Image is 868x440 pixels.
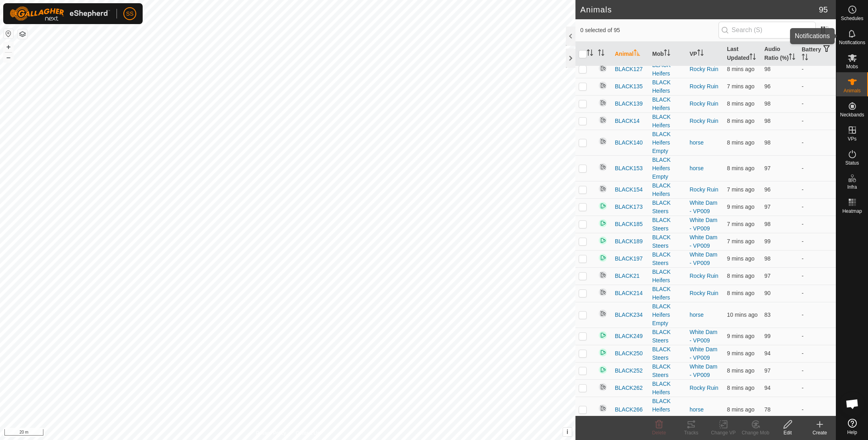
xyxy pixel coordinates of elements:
[764,118,771,124] span: 98
[772,429,804,436] div: Edit
[727,100,754,107] span: 30 Sept 2025, 4:14 pm
[296,430,319,437] a: Contact Us
[798,198,836,216] td: -
[802,55,808,61] p-sorticon: Activate to sort
[598,98,608,108] img: returning off
[652,78,683,95] div: BLACK Heifers
[598,287,608,297] img: returning off
[727,333,754,339] span: 30 Sept 2025, 4:13 pm
[652,430,666,436] span: Delete
[727,273,754,279] span: 30 Sept 2025, 4:14 pm
[690,186,719,193] a: Rocky Ruin
[615,311,643,319] span: BLACK234
[649,42,686,66] th: Mob
[580,5,819,14] h2: Animals
[847,185,857,189] span: Infra
[727,204,754,210] span: 30 Sept 2025, 4:13 pm
[652,328,683,345] div: BLACK Steers
[652,380,683,397] div: BLACK Heifers
[126,10,134,18] span: SS
[4,29,13,39] button: Reset Map
[841,16,863,21] span: Schedules
[652,130,683,155] div: BLACK Heifers Empty
[4,53,13,62] button: –
[652,285,683,302] div: BLACK Heifers
[598,403,608,413] img: returning off
[587,51,593,57] p-sorticon: Activate to sort
[843,88,861,93] span: Animals
[697,51,704,57] p-sorticon: Activate to sort
[727,83,754,90] span: 30 Sept 2025, 4:15 pm
[727,367,754,374] span: 30 Sept 2025, 4:14 pm
[598,184,608,194] img: returning off
[690,83,719,90] a: Rocky Ruin
[652,363,683,379] div: BLACK Steers
[634,51,640,57] p-sorticon: Activate to sort
[707,429,739,436] div: Change VP
[598,218,608,228] img: returning on
[848,136,856,141] span: VPs
[652,268,683,285] div: BLACK Heifers
[798,95,836,112] td: -
[690,234,717,249] a: White Dam - VP009
[598,51,604,57] p-sorticon: Activate to sort
[598,330,608,340] img: returning on
[690,66,719,72] a: Rocky Ruin
[664,51,670,57] p-sorticon: Activate to sort
[764,385,771,391] span: 94
[615,117,639,125] span: BLACK14
[686,42,724,66] th: VP
[615,185,643,194] span: BLACK154
[615,65,643,73] span: BLACK127
[690,118,719,124] a: Rocky Ruin
[764,204,771,210] span: 97
[798,61,836,78] td: -
[727,118,754,124] span: 30 Sept 2025, 4:14 pm
[690,200,717,214] a: White Dam - VP009
[798,328,836,345] td: -
[727,186,754,193] span: 30 Sept 2025, 4:15 pm
[842,209,862,214] span: Heatmap
[615,220,643,228] span: BLACK185
[615,289,643,297] span: BLACK214
[789,55,795,61] p-sorticon: Activate to sort
[598,309,608,318] img: returning off
[798,397,836,422] td: -
[598,365,608,375] img: returning on
[652,156,683,181] div: BLACK Heifers Empty
[567,428,568,435] span: i
[840,392,864,416] div: Open chat
[652,345,683,362] div: BLACK Steers
[764,350,771,356] span: 94
[764,186,771,193] span: 96
[598,201,608,211] img: returning on
[727,165,754,171] span: 30 Sept 2025, 4:14 pm
[764,165,771,171] span: 97
[4,42,13,52] button: +
[727,350,754,356] span: 30 Sept 2025, 4:13 pm
[798,181,836,198] td: -
[727,66,754,72] span: 30 Sept 2025, 4:14 pm
[690,217,717,232] a: White Dam - VP009
[798,362,836,379] td: -
[798,233,836,250] td: -
[580,26,719,35] span: 0 selected of 95
[764,255,771,262] span: 98
[764,83,771,90] span: 96
[563,428,572,436] button: i
[690,406,704,413] a: horse
[10,6,110,21] img: Gallagher Logo
[727,406,754,413] span: 30 Sept 2025, 4:14 pm
[719,22,816,39] input: Search (S)
[839,40,865,45] span: Notifications
[764,312,771,318] span: 83
[615,203,643,211] span: BLACK173
[615,405,643,414] span: BLACK266
[764,238,771,244] span: 99
[798,130,836,155] td: -
[690,290,719,296] a: Rocky Ruin
[798,302,836,328] td: -
[819,4,828,16] span: 95
[798,379,836,397] td: -
[690,363,717,378] a: White Dam - VP009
